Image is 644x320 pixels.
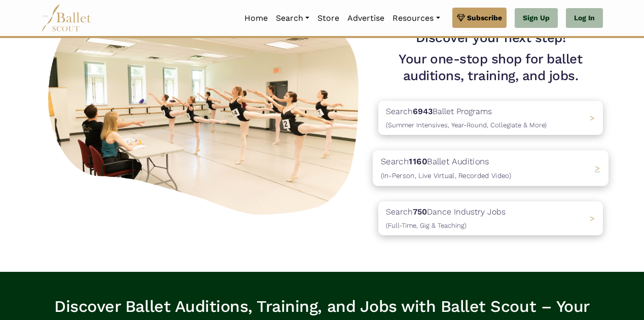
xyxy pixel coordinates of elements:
b: 750 [413,207,427,217]
span: > [590,113,595,123]
p: Search Ballet Auditions [381,155,511,182]
a: Advertise [343,8,388,29]
a: Subscribe [452,8,507,28]
img: A group of ballerinas talking to each other in a ballet studio [41,1,370,221]
span: > [595,163,600,173]
b: 1160 [409,156,427,166]
a: Store [313,8,343,29]
img: gem.svg [457,12,465,23]
span: > [590,214,595,223]
a: Search750Dance Industry Jobs(Full-Time, Gig & Teaching) > [378,201,603,235]
p: Search Ballet Programs [386,105,547,131]
a: Search6943Ballet Programs(Summer Intensives, Year-Round, Collegiate & More)> [378,101,603,135]
b: 6943 [413,106,433,116]
a: Log In [566,8,603,28]
span: (Summer Intensives, Year-Round, Collegiate & More) [386,121,547,129]
a: Home [240,8,272,29]
a: Resources [388,8,444,29]
span: (In-Person, Live Virtual, Recorded Video) [381,171,511,180]
a: Search [272,8,313,29]
span: Subscribe [467,12,502,23]
h1: Your one-stop shop for ballet auditions, training, and jobs. [378,51,603,85]
span: (Full-Time, Gig & Teaching) [386,222,467,229]
a: Search1160Ballet Auditions(In-Person, Live Virtual, Recorded Video) > [378,151,603,185]
p: Search Dance Industry Jobs [386,205,506,231]
a: Sign Up [515,8,558,28]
